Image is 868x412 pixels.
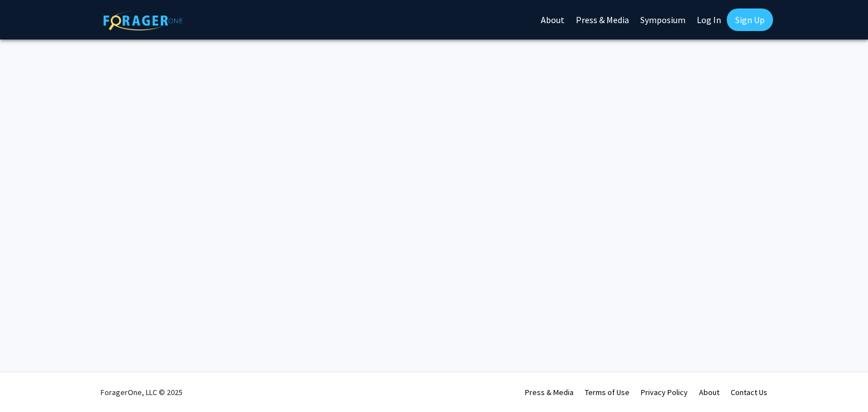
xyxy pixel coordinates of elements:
[699,387,719,397] a: About
[727,8,773,31] a: Sign Up
[731,387,767,397] a: Contact Us
[101,372,183,412] div: ForagerOne, LLC © 2025
[641,387,688,397] a: Privacy Policy
[525,387,574,397] a: Press & Media
[103,11,183,30] img: ForagerOne Logo
[585,387,630,397] a: Terms of Use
